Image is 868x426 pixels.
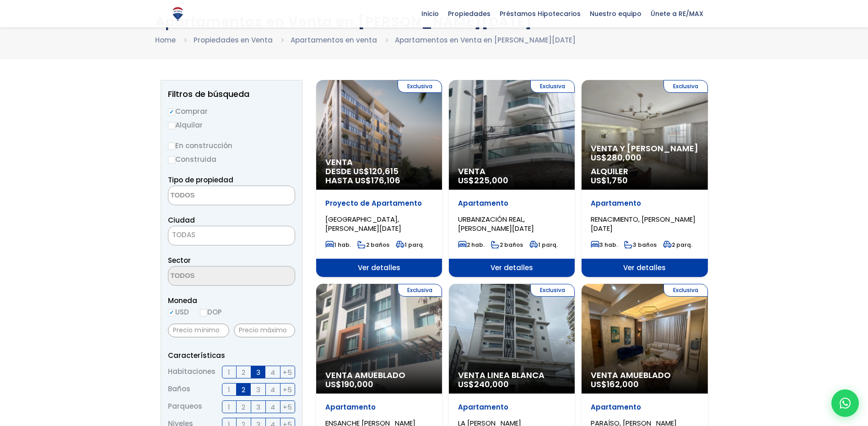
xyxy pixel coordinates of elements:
span: TODAS [172,230,195,240]
label: DOP [200,306,222,318]
span: +5 [283,384,292,395]
p: Características [168,350,295,361]
span: Exclusiva [530,80,575,93]
span: 280,000 [607,152,642,163]
span: US$ [458,175,508,186]
span: 240,000 [474,378,509,390]
span: Exclusiva [663,284,708,297]
label: En construcción [168,140,295,151]
span: RENACIMIENTO, [PERSON_NAME][DATE] [591,214,695,233]
input: Construida [168,156,175,164]
span: Exclusiva [530,284,575,297]
span: Ver detalles [449,259,575,277]
span: TODAS [168,229,295,241]
span: Tipo de propiedad [168,175,233,185]
a: Apartamentos en venta [291,35,377,45]
span: 2 baños [357,241,389,249]
span: HASTA US$ [325,176,433,185]
span: DESDE US$ [325,167,433,185]
span: Alquiler [591,167,698,176]
span: Nuestro equipo [585,7,646,21]
a: Exclusiva Venta DESDE US$120,615 HASTA US$176,106 Proyecto de Apartamento [GEOGRAPHIC_DATA], [PER... [316,80,442,277]
span: Ver detalles [582,259,707,277]
label: USD [168,306,189,318]
input: Precio máximo [234,324,295,337]
p: Apartamento [458,403,566,412]
span: Exclusiva [398,80,442,93]
span: 1 [228,401,230,413]
span: US$ [591,175,628,186]
span: 3 [256,384,260,395]
span: 2 [242,384,245,395]
span: Venta Amueblado [325,371,433,380]
h1: Apartamentos en Venta en [PERSON_NAME][DATE] [155,14,713,30]
span: 1 hab. [325,241,351,249]
li: Apartamentos en Venta en [PERSON_NAME][DATE] [395,34,576,46]
span: 162,000 [607,378,639,390]
span: +5 [283,401,292,413]
input: DOP [200,309,207,316]
span: US$ [325,378,373,390]
span: 1 parq. [396,241,424,249]
span: 120,615 [369,165,399,177]
span: 4 [270,401,275,413]
input: USD [168,309,175,316]
span: Propiedades [443,7,495,21]
span: Inicio [417,7,443,21]
p: Proyecto de Apartamento [325,199,433,208]
span: Moneda [168,295,295,306]
span: Parqueos [168,400,202,413]
span: Venta [458,167,566,176]
span: 2 [242,367,245,378]
span: Únete a RE/MAX [646,7,708,21]
textarea: Search [168,266,257,286]
span: 1 [228,384,230,395]
span: Ver detalles [316,259,442,277]
p: Apartamento [591,199,698,208]
a: Exclusiva Venta US$225,000 Apartamento URBANIZACIÓN REAL, [PERSON_NAME][DATE] 2 hab. 2 baños 1 pa... [449,80,575,277]
span: 1 parq. [529,241,558,249]
span: 2 [242,401,245,413]
p: Apartamento [458,199,566,208]
span: Préstamos Hipotecarios [495,7,585,21]
span: 2 hab. [458,241,485,249]
input: En construcción [168,143,175,150]
span: 4 [270,384,275,395]
span: US$ [591,152,642,163]
span: Venta Linea Blanca [458,371,566,380]
span: US$ [591,378,639,390]
input: Comprar [168,108,175,116]
textarea: Search [168,186,257,206]
span: 190,000 [341,378,373,390]
span: Sector [168,256,191,265]
span: 3 [256,367,260,378]
span: 225,000 [474,175,508,186]
img: Logo de REMAX [170,6,186,22]
input: Precio mínimo [168,324,229,337]
span: 3 hab. [591,241,618,249]
span: 1 [228,367,230,378]
span: Exclusiva [398,284,442,297]
span: Venta [325,158,433,167]
span: Habitaciones [168,366,216,378]
span: Exclusiva [663,80,708,93]
label: Construida [168,154,295,165]
a: Exclusiva Venta y [PERSON_NAME] US$280,000 Alquiler US$1,750 Apartamento RENACIMIENTO, [PERSON_NA... [582,80,707,277]
a: Home [155,35,176,45]
span: 176,106 [371,175,400,186]
span: 2 baños [491,241,523,249]
a: Propiedades en Venta [194,35,273,45]
label: Alquilar [168,119,295,131]
span: 1,750 [607,175,628,186]
span: Venta y [PERSON_NAME] [591,144,698,153]
span: 3 [256,401,260,413]
h2: Filtros de búsqueda [168,90,295,99]
span: URBANIZACIÓN REAL, [PERSON_NAME][DATE] [458,214,534,233]
span: Ciudad [168,215,195,225]
input: Alquilar [168,122,175,129]
span: Baños [168,383,190,396]
p: Apartamento [325,403,433,412]
span: 2 parq. [663,241,692,249]
span: 4 [270,367,275,378]
span: 3 baños [624,241,657,249]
